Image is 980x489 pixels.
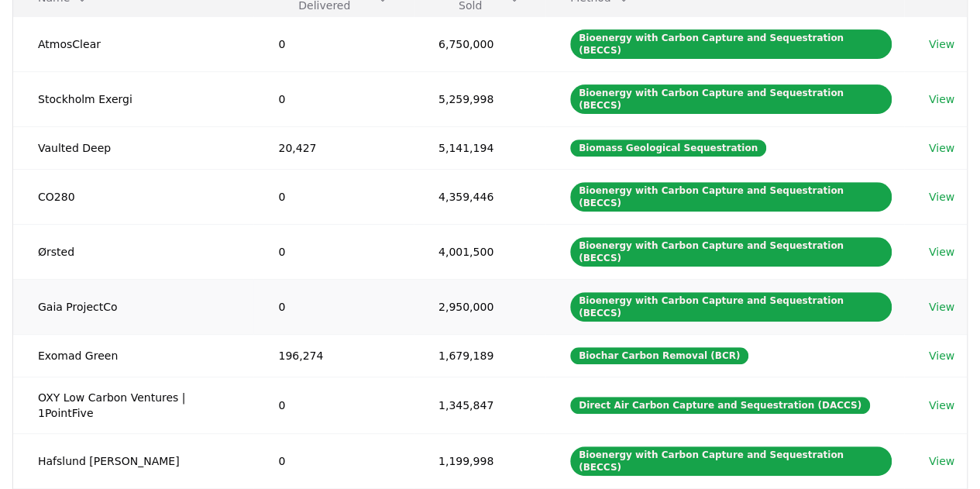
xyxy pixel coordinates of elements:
a: View [929,299,954,315]
td: 0 [253,279,413,334]
div: Bioenergy with Carbon Capture and Sequestration (BECCS) [570,182,892,212]
td: 5,259,998 [414,71,545,126]
td: CO280 [13,169,253,224]
div: Bioenergy with Carbon Capture and Sequestration (BECCS) [570,237,892,267]
td: 0 [253,377,413,433]
td: 1,345,847 [414,377,545,433]
td: 0 [253,169,413,224]
td: OXY Low Carbon Ventures | 1PointFive [13,377,253,433]
a: View [929,244,954,260]
div: Biomass Geological Sequestration [570,139,766,157]
td: 0 [253,16,413,71]
div: Biochar Carbon Removal (BCR) [570,347,748,364]
td: 1,679,189 [414,334,545,377]
td: Gaia ProjectCo [13,279,253,334]
td: 1,199,998 [414,433,545,488]
td: AtmosClear [13,16,253,71]
div: Bioenergy with Carbon Capture and Sequestration (BECCS) [570,29,892,59]
td: 0 [253,433,413,488]
td: Stockholm Exergi [13,71,253,126]
td: 5,141,194 [414,126,545,169]
a: View [929,189,954,205]
td: 20,427 [253,126,413,169]
a: View [929,398,954,413]
td: 0 [253,224,413,279]
td: 4,001,500 [414,224,545,279]
a: View [929,91,954,107]
td: 6,750,000 [414,16,545,71]
div: Bioenergy with Carbon Capture and Sequestration (BECCS) [570,84,892,114]
a: View [929,453,954,469]
td: Vaulted Deep [13,126,253,169]
a: View [929,140,954,156]
td: Ørsted [13,224,253,279]
td: 4,359,446 [414,169,545,224]
td: 0 [253,71,413,126]
div: Direct Air Carbon Capture and Sequestration (DACCS) [570,397,870,414]
div: Bioenergy with Carbon Capture and Sequestration (BECCS) [570,446,892,476]
td: 2,950,000 [414,279,545,334]
div: Bioenergy with Carbon Capture and Sequestration (BECCS) [570,292,892,322]
td: Hafslund [PERSON_NAME] [13,433,253,488]
td: 196,274 [253,334,413,377]
a: View [929,36,954,52]
td: Exomad Green [13,334,253,377]
a: View [929,348,954,363]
